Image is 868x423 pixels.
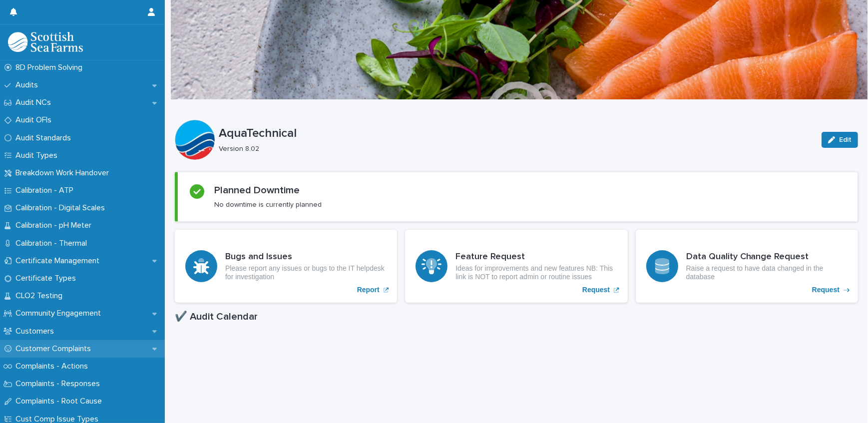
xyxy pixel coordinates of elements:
[175,311,858,323] h1: ✔️ Audit Calendar
[219,126,814,141] p: AquaTechnical
[219,145,810,153] p: Version 8.02
[636,230,858,303] a: Request
[11,80,46,90] p: Audits
[839,136,852,143] span: Edit
[175,230,397,303] a: Report
[11,203,113,213] p: Calibration - Digital Scales
[8,32,83,52] img: mMrefqRFQpe26GRNOUkG
[214,184,300,196] h2: Planned Downtime
[11,98,59,107] p: Audit NCs
[405,230,627,303] a: Request
[11,133,79,143] p: Audit Standards
[11,168,117,178] p: Breakdown Work Handover
[11,151,65,160] p: Audit Types
[357,286,380,294] p: Report
[812,286,840,294] p: Request
[11,327,62,336] p: Customers
[11,274,84,283] p: Certificate Types
[455,264,617,281] p: Ideas for improvements and new features NB: This link is NOT to report admin or routine issues
[11,362,96,371] p: Complaints - Actions
[214,200,322,209] p: No downtime is currently planned
[686,252,848,263] h3: Data Quality Change Request
[11,397,110,406] p: Complaints - Root Cause
[11,344,99,354] p: Customer Complaints
[11,115,59,125] p: Audit OFIs
[11,186,81,195] p: Calibration - ATP
[11,63,90,72] p: 8D Problem Solving
[455,252,617,263] h3: Feature Request
[11,309,109,318] p: Community Engagement
[822,132,858,148] button: Edit
[582,286,610,294] p: Request
[686,264,848,281] p: Raise a request to have data changed in the database
[11,256,107,266] p: Certificate Management
[225,252,387,263] h3: Bugs and Issues
[11,379,108,389] p: Complaints - Responses
[11,291,70,301] p: CLO2 Testing
[11,221,99,230] p: Calibration - pH Meter
[11,239,95,248] p: Calibration - Thermal
[225,264,387,281] p: Please report any issues or bugs to the IT helpdesk for investigation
